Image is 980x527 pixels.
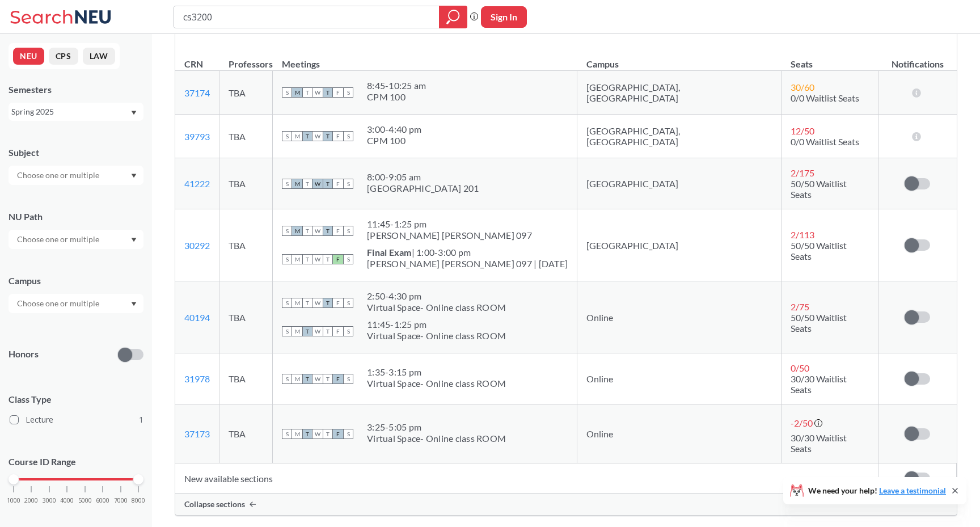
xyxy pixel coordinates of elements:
span: F [333,374,343,384]
span: 50/50 Waitlist Seats [791,178,847,200]
span: T [302,131,312,141]
span: T [323,226,333,236]
span: W [312,374,323,384]
div: Subject [9,146,143,159]
svg: magnifying glass [446,9,460,25]
span: T [323,254,333,264]
div: 1:35 - 3:15 pm [367,366,506,378]
div: Dropdown arrow [9,230,143,249]
span: 2 / 75 [791,301,809,312]
span: S [343,179,353,189]
div: 2:50 - 4:30 pm [367,290,506,302]
a: 41222 [184,178,210,189]
div: Spring 2025Dropdown arrow [9,103,143,121]
span: T [302,298,312,308]
span: F [333,131,343,141]
td: [GEOGRAPHIC_DATA] [577,158,782,209]
span: 7000 [114,498,128,504]
span: T [323,326,333,336]
span: F [333,87,343,98]
td: TBA [219,209,273,281]
span: S [343,326,353,336]
span: 12 / 50 [791,125,814,136]
span: 1000 [7,498,20,504]
td: TBA [219,71,273,115]
span: W [312,226,323,236]
span: F [333,298,343,308]
td: TBA [219,281,273,353]
div: Dropdown arrow [9,294,143,313]
span: S [282,254,292,264]
td: New available sections [175,463,878,494]
span: T [323,87,333,98]
button: CPS [49,48,78,65]
td: Online [577,281,782,353]
label: Lecture [10,412,143,427]
span: S [282,298,292,308]
span: T [302,326,312,336]
div: Virtual Space- Online class ROOM [367,378,506,389]
span: S [343,298,353,308]
td: Online [577,353,782,404]
span: 50/50 Waitlist Seats [791,240,847,262]
span: M [292,179,302,189]
div: Semesters [9,83,143,96]
span: 0/0 Waitlist Seats [791,92,859,103]
span: F [333,254,343,264]
svg: Dropdown arrow [131,174,137,178]
span: 0 / 50 [791,362,809,373]
span: S [282,179,292,189]
td: TBA [219,353,273,404]
td: TBA [219,115,273,158]
input: Class, professor, course number, "phrase" [182,7,431,27]
div: 8:45 - 10:25 am [367,80,426,91]
span: We need your help! [808,487,946,495]
a: 30292 [184,240,210,251]
span: T [323,298,333,308]
div: [GEOGRAPHIC_DATA] 201 [367,183,479,194]
span: 2 / 175 [791,167,814,178]
a: Leave a testimonial [879,486,946,495]
div: Virtual Space- Online class ROOM [367,330,506,342]
span: W [312,179,323,189]
span: 1 [139,414,143,426]
div: 8:00 - 9:05 am [367,171,479,183]
div: Virtual Space- Online class ROOM [367,302,506,313]
span: S [343,87,353,98]
div: | 1:00-3:00 pm [367,247,568,258]
span: F [333,226,343,236]
div: 11:45 - 1:25 pm [367,319,506,330]
th: Meetings [273,47,577,71]
td: [GEOGRAPHIC_DATA], [GEOGRAPHIC_DATA] [577,71,782,115]
div: 3:00 - 4:40 pm [367,124,421,135]
span: 4000 [60,498,74,504]
td: Online [577,404,782,463]
span: 50/50 Waitlist Seats [791,312,847,334]
div: [PERSON_NAME] [PERSON_NAME] 097 [367,230,532,241]
span: 3000 [43,498,56,504]
span: -2 / 50 [791,418,813,428]
p: Honors [9,348,39,361]
div: Virtual Space- Online class ROOM [367,433,506,444]
span: M [292,87,302,98]
span: S [282,226,292,236]
span: S [282,374,292,384]
td: [GEOGRAPHIC_DATA], [GEOGRAPHIC_DATA] [577,115,782,158]
div: CPM 100 [367,135,421,146]
div: Spring 2025 [11,106,130,118]
span: T [323,179,333,189]
span: S [282,429,292,439]
a: 37174 [184,87,210,98]
a: 37173 [184,428,210,439]
span: W [312,326,323,336]
span: 5000 [78,498,92,504]
div: Collapse sections [175,494,957,515]
div: [PERSON_NAME] [PERSON_NAME] 097 | [DATE] [367,258,568,269]
span: T [302,179,312,189]
svg: Dropdown arrow [131,111,137,115]
span: S [282,87,292,98]
span: M [292,429,302,439]
span: S [282,131,292,141]
span: S [343,374,353,384]
th: Campus [577,47,782,71]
